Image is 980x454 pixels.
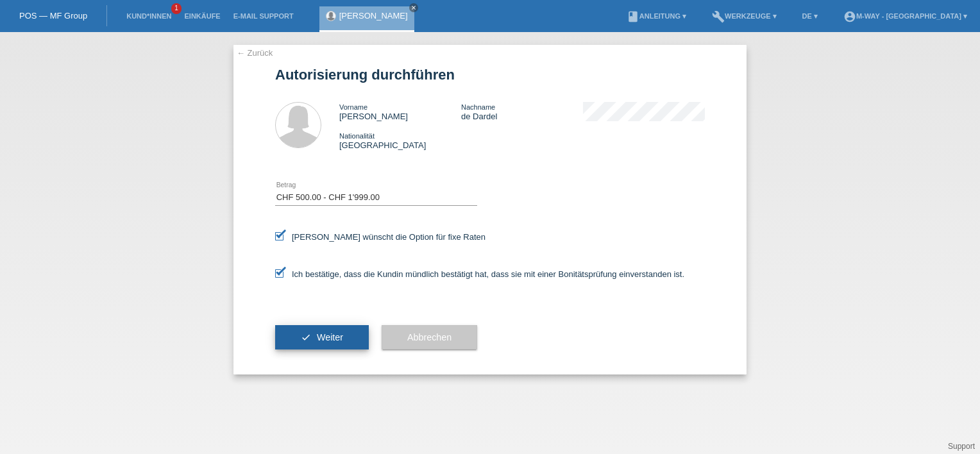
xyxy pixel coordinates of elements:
i: check [301,332,311,342]
i: build [712,10,725,23]
a: E-Mail Support [227,12,300,20]
div: [GEOGRAPHIC_DATA] [339,131,461,150]
label: Ich bestätige, dass die Kundin mündlich bestätigt hat, dass sie mit einer Bonitätsprüfung einvers... [275,269,684,279]
label: [PERSON_NAME] wünscht die Option für fixe Raten [275,232,486,242]
a: DE ▾ [796,12,824,20]
i: close [410,4,417,11]
a: POS — MF Group [19,11,87,21]
h1: Autorisierung durchführen [275,67,705,83]
a: close [409,3,418,12]
span: Vorname [339,103,367,111]
span: Nationalität [339,132,375,140]
span: Weiter [317,332,343,342]
a: account_circlem-way - [GEOGRAPHIC_DATA] ▾ [837,12,974,20]
div: de Dardel [461,102,583,121]
button: check Weiter [275,325,369,349]
span: Abbrechen [407,332,452,342]
a: buildWerkzeuge ▾ [705,12,783,20]
a: ← Zurück [237,48,273,58]
a: Support [948,442,975,451]
a: [PERSON_NAME] [339,11,408,21]
i: book [627,10,639,23]
i: account_circle [843,10,856,23]
span: Nachname [461,103,495,111]
a: Kund*innen [120,12,178,20]
div: [PERSON_NAME] [339,102,461,121]
a: Einkäufe [178,12,226,20]
a: bookAnleitung ▾ [620,12,693,20]
span: 1 [171,3,182,14]
button: Abbrechen [382,325,477,349]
